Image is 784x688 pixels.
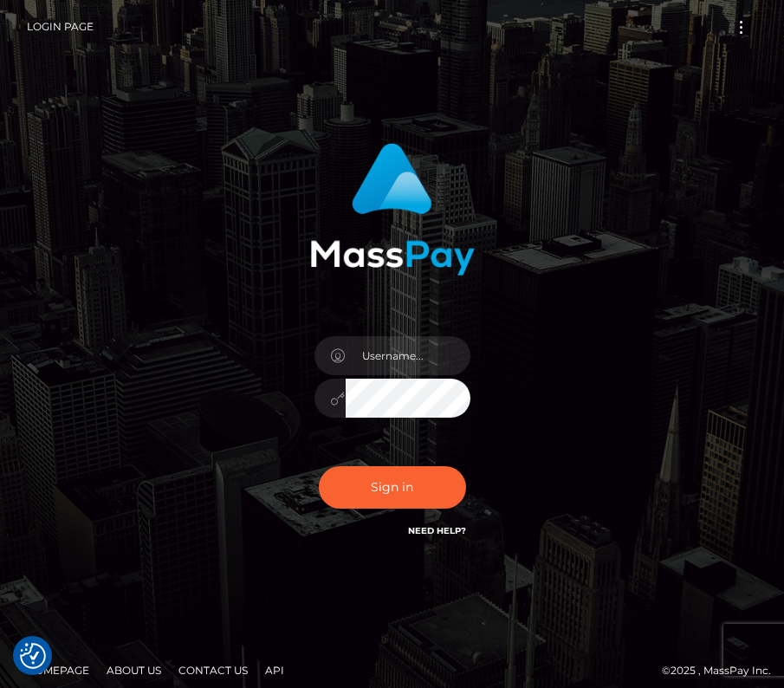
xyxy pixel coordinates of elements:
[408,525,466,536] a: Need Help?
[20,643,46,669] img: Revisit consent button
[172,657,255,684] a: Contact Us
[346,336,470,375] input: Username...
[100,657,168,684] a: About Us
[20,643,46,669] button: Consent Preferences
[725,16,757,39] button: Toggle navigation
[319,466,466,509] button: Sign in
[27,9,94,45] a: Login Page
[19,657,96,684] a: Homepage
[310,143,475,276] img: MassPay Login
[13,661,771,680] div: © 2025 , MassPay Inc.
[258,657,291,684] a: API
